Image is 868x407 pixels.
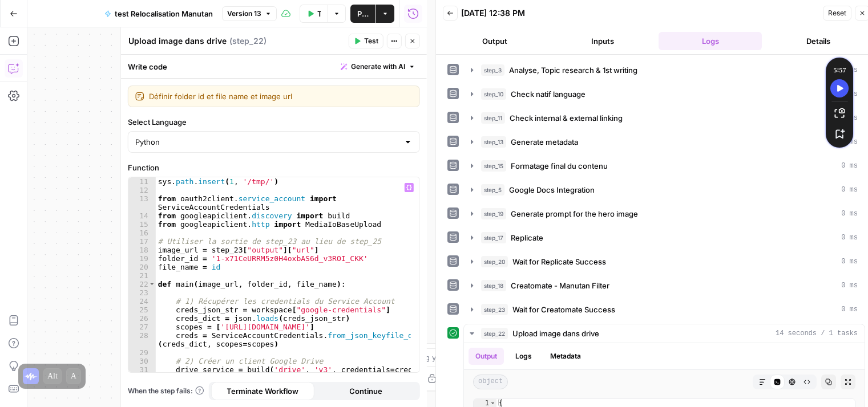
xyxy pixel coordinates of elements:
[481,160,506,172] span: step_15
[464,109,865,127] button: 0 ms
[464,157,865,175] button: 0 ms
[128,162,420,173] label: Function
[149,280,155,288] span: Toggle code folding, rows 22 through 81
[128,211,156,220] div: 14
[229,35,267,47] span: ( step_22 )
[443,32,546,50] button: Output
[464,253,865,271] button: 0 ms
[481,256,508,267] span: step_20
[509,64,637,76] span: Analyse, Topic research & 1st writing
[135,136,399,148] input: Python
[512,304,615,315] span: Wait for Creatomate Success
[128,314,156,323] div: 26
[222,6,277,21] button: Version 13
[128,271,156,280] div: 21
[128,386,204,396] a: When the step fails:
[481,280,506,291] span: step_18
[512,328,599,339] span: Upload image dans drive
[128,297,156,306] div: 24
[115,8,213,19] span: test Relocalisation Manutan
[481,64,504,76] span: step_3
[841,209,858,219] span: 0 ms
[464,181,865,199] button: 0 ms
[128,331,156,348] div: 28
[490,399,496,407] span: Toggle code folding, rows 1 through 5
[841,185,858,195] span: 0 ms
[128,220,156,229] div: 15
[351,62,405,72] span: Generate with AI
[128,35,227,47] textarea: Upload image dans drive
[128,177,156,186] div: 11
[128,280,156,288] div: 22
[512,256,606,267] span: Wait for Replicate Success
[776,328,858,339] span: 14 seconds / 1 tasks
[474,399,496,407] div: 1
[473,375,508,389] span: object
[481,304,508,315] span: step_23
[300,5,328,23] button: Test Workflow
[464,205,865,223] button: 0 ms
[464,276,865,295] button: 0 ms
[509,184,595,196] span: Google Docs Integration
[128,365,156,374] div: 31
[349,385,382,397] span: Continue
[481,208,506,219] span: step_19
[128,116,420,128] label: Select Language
[336,59,420,74] button: Generate with AI
[314,382,418,400] button: Continue
[128,357,156,365] div: 30
[481,232,506,243] span: step_17
[350,5,376,23] button: Publish
[349,34,383,48] button: Test
[510,112,623,124] span: Check internal & external linking
[543,348,588,365] button: Metadata
[464,324,865,343] button: 14 seconds / 1 tasks
[128,288,156,297] div: 23
[464,61,865,79] button: 0 ms
[511,232,543,243] span: Replicate
[469,348,504,365] button: Output
[464,133,865,151] button: 0 ms
[511,160,608,172] span: Formatage final du contenu
[128,254,156,263] div: 19
[841,233,858,243] span: 0 ms
[227,385,298,397] span: Terminate Workflow
[227,9,261,19] span: Version 13
[128,194,156,211] div: 13
[828,8,846,18] span: Reset
[364,36,378,46] span: Test
[128,263,156,271] div: 20
[128,186,156,194] div: 12
[481,112,505,124] span: step_11
[659,32,762,50] button: Logs
[823,6,851,21] button: Reset
[464,85,865,103] button: 0 ms
[511,88,586,100] span: Check natif language
[149,91,413,102] textarea: Définir folder id et file name et image url
[841,161,858,171] span: 0 ms
[357,8,369,19] span: Publish
[841,280,858,291] span: 0 ms
[317,8,321,19] span: Test Workflow
[481,184,504,196] span: step_5
[511,208,638,219] span: Generate prompt for the hero image
[128,348,156,357] div: 29
[511,136,578,148] span: Generate metadata
[481,328,508,339] span: step_22
[481,136,506,148] span: step_13
[551,32,654,50] button: Inputs
[481,88,506,100] span: step_10
[128,237,156,246] div: 17
[508,348,539,365] button: Logs
[128,323,156,331] div: 27
[128,306,156,314] div: 25
[841,257,858,267] span: 0 ms
[511,280,609,291] span: Creatomate - Manutan Filter
[464,300,865,319] button: 0 ms
[121,55,427,78] div: Write code
[464,229,865,247] button: 0 ms
[128,229,156,237] div: 16
[128,246,156,254] div: 18
[98,5,220,23] button: test Relocalisation Manutan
